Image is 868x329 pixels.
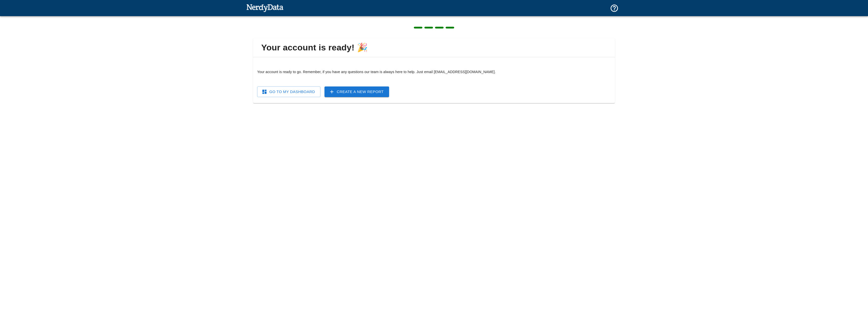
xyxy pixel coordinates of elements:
iframe: Drift Widget Chat Controller [843,293,862,312]
span: Your account is ready! 🎉 [257,42,611,53]
button: Support and Documentation [607,1,622,16]
p: Your account is ready to go. Remember, if you have any questions our team is always here to help.... [257,69,611,74]
a: Create a New Report [324,86,389,97]
a: Go To My Dashboard [257,86,320,97]
img: NerdyData.com [246,3,283,13]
